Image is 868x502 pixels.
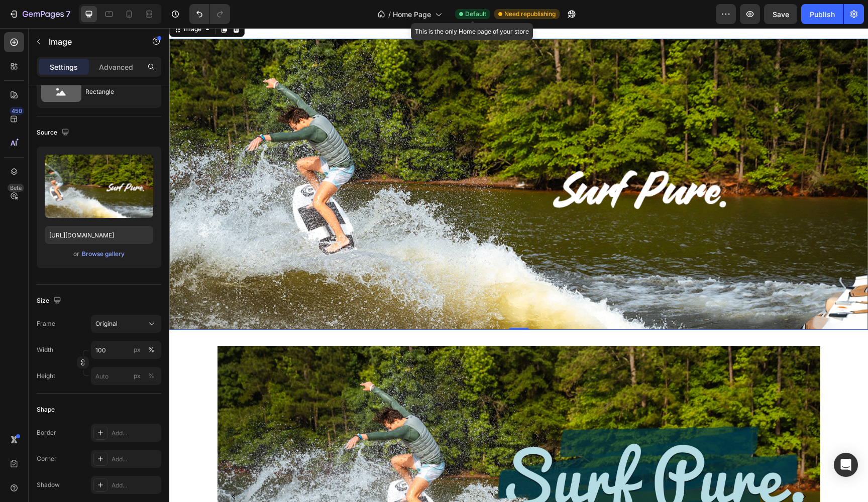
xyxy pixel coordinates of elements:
[37,319,55,328] label: Frame
[37,480,60,489] div: Shadow
[134,345,141,354] div: px
[773,10,789,19] span: Save
[37,405,55,414] div: Shape
[49,36,134,48] p: Image
[37,371,55,381] label: Height
[112,481,159,490] div: Add...
[37,294,63,308] div: Size
[45,226,153,244] input: https://example.com/image.jpg
[393,9,431,20] span: Home Page
[45,155,153,218] img: preview-image
[82,249,125,259] div: Browse gallery
[91,315,161,333] button: Original
[50,62,78,72] p: Settings
[37,345,53,354] label: Width
[85,80,147,103] div: Rectangle
[189,4,230,24] div: Undo/Redo
[801,4,843,24] button: Publish
[99,62,133,72] p: Advanced
[73,248,79,260] span: or
[66,8,70,20] p: 7
[91,341,161,359] input: px%
[145,370,157,382] button: px
[81,249,125,259] button: Browse gallery
[834,453,858,477] div: Open Intercom Messenger
[37,428,56,437] div: Border
[764,4,797,24] button: Save
[145,344,157,356] button: px
[148,371,154,381] div: %
[8,184,24,192] div: Beta
[37,454,57,463] div: Corner
[91,367,161,385] input: px%
[627,460,643,476] button: Carousel Next Arrow
[131,344,143,356] button: %
[56,460,72,476] button: Carousel Back Arrow
[4,4,75,24] button: 7
[465,10,486,19] span: Default
[810,9,835,20] div: Publish
[112,455,159,464] div: Add...
[37,126,71,140] div: Source
[10,107,24,115] div: 450
[169,28,868,502] iframe: Design area
[131,370,143,382] button: %
[388,9,391,20] span: /
[134,371,141,381] div: px
[95,319,118,328] span: Original
[148,345,154,354] div: %
[504,10,556,19] span: Need republishing
[112,429,159,438] div: Add...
